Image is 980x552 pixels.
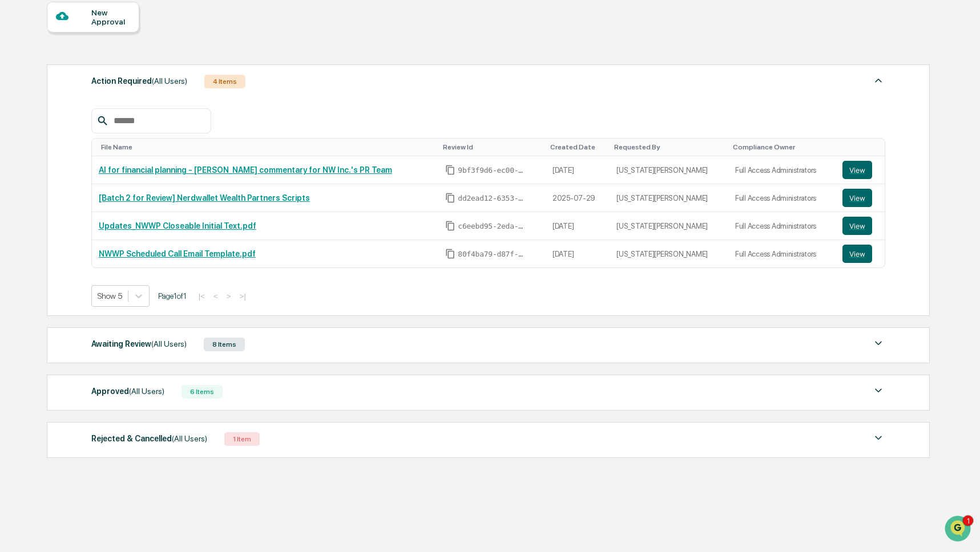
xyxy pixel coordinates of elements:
[101,143,434,151] div: Toggle SortBy
[610,156,728,184] td: [US_STATE][PERSON_NAME]
[842,217,872,235] button: View
[728,212,836,240] td: Full Access Administrators
[458,222,526,231] span: c6eebd95-2eda-47bf-a497-3eb1b7318b58
[11,127,76,136] div: Past conversations
[842,217,878,235] a: View
[728,240,836,267] td: Full Access Administrators
[11,225,21,234] div: 🔎
[11,87,32,108] img: 1746055101610-c473b297-6a78-478c-a979-82029cc54cd1
[224,432,260,446] div: 1 Item
[172,434,207,443] span: (All Users)
[733,143,831,151] div: Toggle SortBy
[91,384,164,399] div: Approved
[129,387,164,396] span: (All Users)
[11,204,21,213] div: 🖐️
[24,87,45,108] img: 8933085812038_c878075ebb4cc5468115_72.jpg
[91,8,130,26] div: New Approval
[78,198,146,218] a: 🗄️Attestations
[99,165,392,174] a: AI for financial planning - [PERSON_NAME] commentary for NW Inc.'s PR Team
[842,189,878,207] a: View
[614,143,724,151] div: Toggle SortBy
[83,204,92,213] div: 🗄️
[7,220,76,240] a: 🔎Data Lookup
[94,202,142,214] span: Attestations
[99,249,256,258] a: NWWP Scheduled Call Email Template.pdf
[11,144,30,163] img: Jack Rasmussen
[728,184,836,212] td: Full Access Administrators
[872,384,885,397] img: caret
[223,291,235,301] button: >
[91,74,187,88] div: Action Required
[158,291,187,301] span: Page 1 of 1
[546,156,610,184] td: [DATE]
[458,250,526,259] span: 80f4ba79-d87f-4cb6-8458-b68e2bdb47c7
[610,212,728,240] td: [US_STATE][PERSON_NAME]
[99,193,310,202] a: [Batch 2 for Review] Nerdwallet Wealth Partners Scripts
[91,336,187,351] div: Awaiting Review
[546,184,610,212] td: 2025-07-29
[204,338,245,351] div: 8 Items
[546,240,610,267] td: [DATE]
[99,221,256,230] a: Updates_NWWP Closeable Initial Text.pdf
[236,291,249,301] button: >|
[11,24,208,42] p: How can we help?
[177,124,208,138] button: See all
[842,245,878,263] a: View
[114,252,138,261] span: Pylon
[458,166,526,175] span: 9bf3f9d6-ec00-4609-a326-e373718264ae
[152,76,187,86] span: (All Users)
[80,251,138,261] a: Powered byPylon
[445,221,455,231] span: Copy Id
[610,184,728,212] td: [US_STATE][PERSON_NAME]
[204,75,245,88] div: 4 Items
[194,91,208,104] button: Start new chat
[842,245,872,263] button: View
[943,514,974,545] iframe: Open customer support
[458,194,526,203] span: dd2ead12-6353-41e4-9b21-1b0cf20a9be1
[51,99,157,108] div: We're available if you need us!
[23,202,74,214] span: Preclearance
[51,87,187,99] div: Start new chat
[91,431,207,446] div: Rejected & Cancelled
[101,155,126,164] span: Aug 13
[23,156,32,165] img: 1746055101610-c473b297-6a78-478c-a979-82029cc54cd1
[7,198,78,218] a: 🖐️Preclearance
[610,240,728,267] td: [US_STATE][PERSON_NAME]
[445,249,455,259] span: Copy Id
[445,193,455,203] span: Copy Id
[182,385,223,399] div: 6 Items
[872,74,885,87] img: caret
[728,156,836,184] td: Full Access Administrators
[550,143,605,151] div: Toggle SortBy
[842,189,872,207] button: View
[842,161,878,179] a: View
[546,212,610,240] td: [DATE]
[210,291,221,301] button: <
[35,155,92,164] span: [PERSON_NAME]
[872,336,885,350] img: caret
[443,143,541,151] div: Toggle SortBy
[151,339,187,348] span: (All Users)
[23,224,72,236] span: Data Lookup
[845,143,880,151] div: Toggle SortBy
[195,291,208,301] button: |<
[445,165,455,175] span: Copy Id
[842,161,872,179] button: View
[95,155,99,164] span: •
[872,431,885,445] img: caret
